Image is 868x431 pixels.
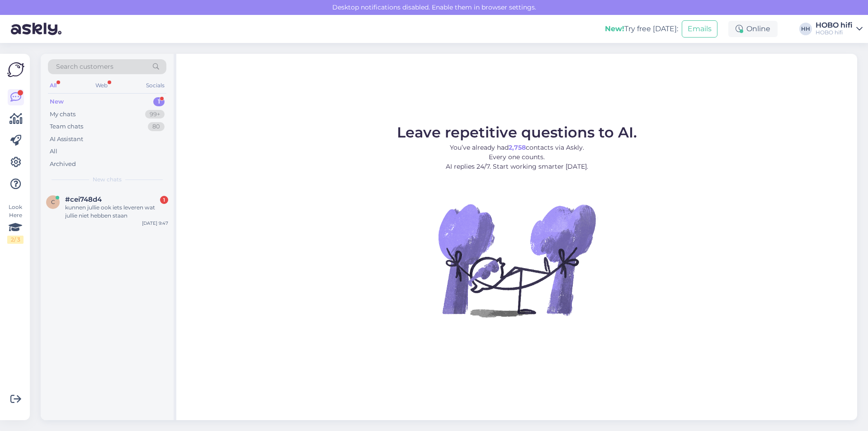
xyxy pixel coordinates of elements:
[799,23,812,35] div: HH
[50,97,64,106] div: New
[65,204,168,220] div: kunnen jullie ook iets leveren wat jullie niet hebben staan
[816,29,853,36] div: HOBO hifi
[682,20,717,38] button: Emails
[50,135,83,144] div: AI Assistant
[93,175,122,184] span: New chats
[816,22,853,29] div: HOBO hifi
[397,123,637,141] span: Leave repetitive questions to AI.
[50,147,57,156] div: All
[50,110,75,119] div: My chats
[7,203,24,244] div: Look Here
[94,80,109,91] div: Web
[7,236,24,244] div: 2 / 3
[435,179,598,341] img: No Chat active
[605,24,624,33] b: New!
[50,122,83,131] div: Team chats
[160,196,168,204] div: 1
[142,220,168,227] div: [DATE] 9:47
[50,160,76,169] div: Archived
[51,199,55,205] span: c
[145,110,165,119] div: 99+
[728,21,778,37] div: Online
[397,143,637,171] p: You’ve already had contacts via Askly. Every one counts. AI replies 24/7. Start working smarter [...
[56,62,113,71] span: Search customers
[605,24,678,34] div: Try free [DATE]:
[144,80,166,91] div: Socials
[816,22,863,36] a: HOBO hifiHOBO hifi
[153,97,165,106] div: 1
[48,80,58,91] div: All
[7,61,24,78] img: Askly Logo
[148,122,165,131] div: 80
[509,143,526,152] b: 2,758
[65,195,102,204] span: #cei748d4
